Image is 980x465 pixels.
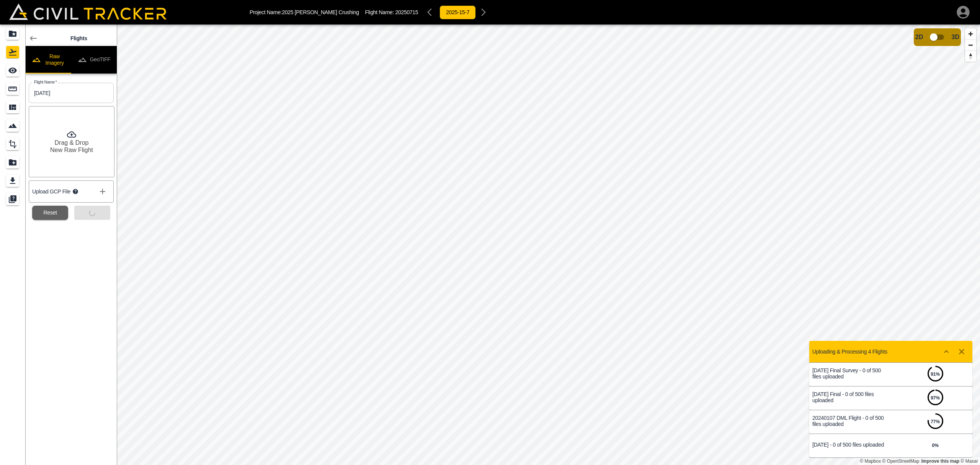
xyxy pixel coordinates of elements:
[250,9,359,15] p: Project Name: 2025 [PERSON_NAME] Crushing
[931,372,940,377] strong: 91 %
[812,442,891,448] p: [DATE] - 0 of 500 files uploaded
[882,458,920,464] a: OpenStreetMap
[812,367,891,380] p: [DATE] Final Survey - 0 of 500 files uploaded
[965,51,976,62] button: Reset bearing to north
[952,34,959,41] span: 3D
[931,395,940,401] strong: 97 %
[932,443,938,448] strong: 0 %
[965,39,976,51] button: Zoom out
[812,349,887,355] p: Uploading & Processing 4 Flights
[939,344,954,359] button: Show more
[812,391,891,404] p: [DATE] Final - 0 of 500 files uploaded
[960,458,978,464] a: Maxar
[931,419,940,424] strong: 77 %
[9,3,167,20] img: Civil Tracker
[365,9,418,15] p: Flight Name:
[915,34,923,41] span: 2D
[812,415,891,427] p: 20240107 DML Flight - 0 of 500 files uploaded
[395,9,418,15] span: 20250715
[439,5,476,20] button: 2025-15-7
[965,28,976,39] button: Zoom in
[921,458,959,464] a: Map feedback
[860,458,881,464] a: Mapbox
